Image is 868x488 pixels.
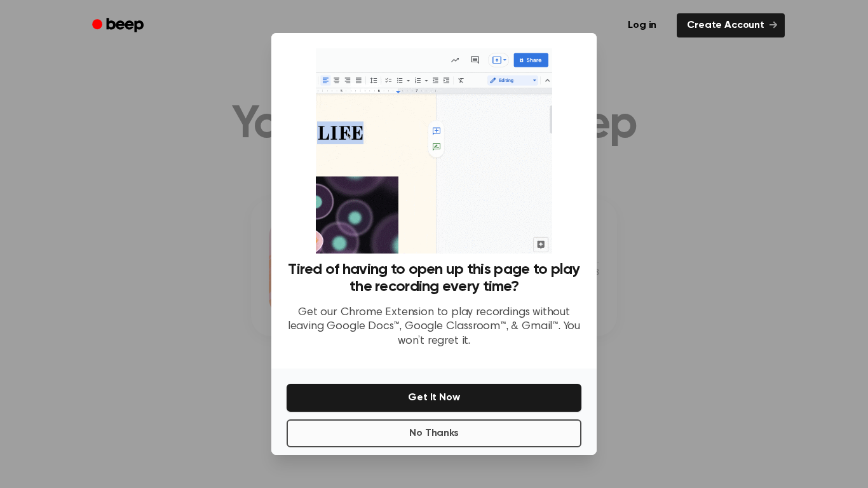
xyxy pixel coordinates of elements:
[615,11,669,40] a: Log in
[83,13,155,38] a: Beep
[287,261,581,295] h3: Tired of having to open up this page to play the recording every time?
[287,306,581,349] p: Get our Chrome Extension to play recordings without leaving Google Docs™, Google Classroom™, & Gm...
[677,13,785,37] a: Create Account
[316,48,552,254] img: Beep extension in action
[287,419,581,447] button: No Thanks
[287,384,581,412] button: Get It Now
